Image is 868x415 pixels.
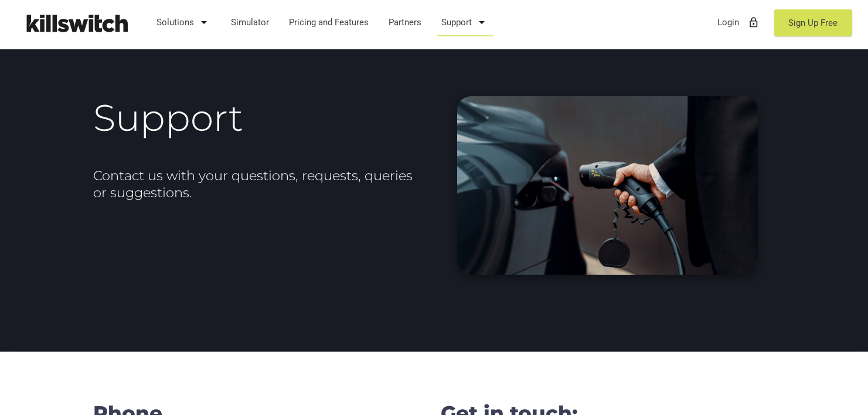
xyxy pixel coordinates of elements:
a: Pricing and Features [284,7,375,38]
h2: Contact us with your questions, requests, queries or suggestions. [93,167,427,201]
a: Solutions [151,7,217,38]
i: arrow_drop_down [197,8,211,36]
h1: Support [93,97,427,138]
a: Support [436,7,495,38]
a: Loginlock_outline [712,7,765,38]
i: lock_outline [748,8,760,36]
i: arrow_drop_down [475,8,489,36]
img: Killswitch [18,9,135,38]
a: Simulator [226,7,275,38]
a: Partners [383,7,427,38]
img: EV Charging [457,96,757,275]
a: Sign Up Free [774,9,852,36]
